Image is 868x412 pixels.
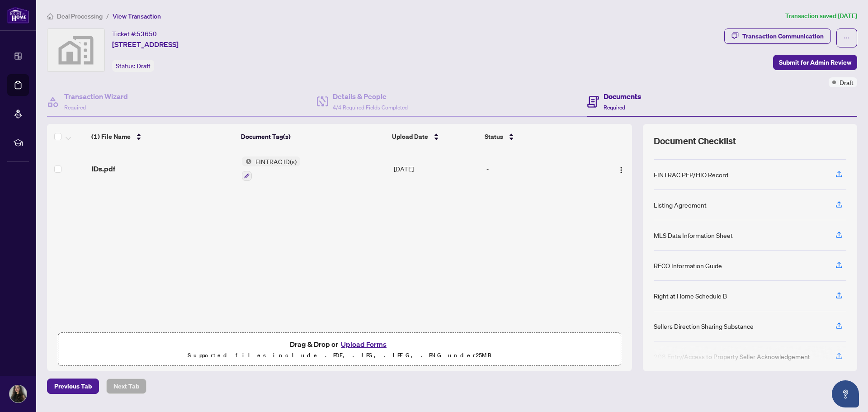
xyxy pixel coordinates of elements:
div: Transaction Communication [742,29,824,43]
span: Drag & Drop orUpload FormsSupported files include .PDF, .JPG, .JPEG, .PNG under25MB [58,333,621,366]
span: Previous Tab [54,379,92,393]
span: 53650 [137,30,157,38]
div: Status: [112,60,154,72]
button: Status IconFINTRAC ID(s) [242,156,300,181]
button: Next Tab [106,379,146,394]
div: Right at Home Schedule B [654,291,727,301]
th: (1) File Name [88,124,237,149]
td: [DATE] [390,149,483,188]
button: Open asap [832,380,859,407]
th: Status [481,124,597,149]
span: [STREET_ADDRESS] [112,39,179,50]
div: Listing Agreement [654,200,707,210]
div: Sellers Direction Sharing Substance [654,321,754,331]
span: (1) File Name [91,132,131,142]
button: Submit for Admin Review [773,55,857,70]
span: Deal Processing [57,12,103,20]
th: Document Tag(s) [237,124,388,149]
h4: Details & People [333,91,408,102]
span: Status [485,132,503,142]
span: FINTRAC ID(s) [252,156,300,166]
span: Upload Date [392,132,428,142]
th: Upload Date [388,124,481,149]
button: Previous Tab [47,379,99,394]
h4: Transaction Wizard [64,91,128,102]
span: IDs.pdf [92,163,115,174]
div: RECO Information Guide [654,260,722,270]
img: svg%3e [47,29,104,71]
div: MLS Data Information Sheet [654,230,733,240]
p: Supported files include .PDF, .JPG, .JPEG, .PNG under 25 MB [64,350,615,361]
span: 4/4 Required Fields Completed [333,104,408,111]
article: Transaction saved [DATE] [785,11,857,21]
span: View Transaction [113,12,161,20]
img: Status Icon [242,156,252,166]
span: Document Checklist [654,135,736,147]
li: / [106,11,109,21]
h4: Documents [604,91,641,102]
img: Profile Icon [9,385,27,403]
span: Required [604,104,625,111]
span: Drag & Drop or [290,338,389,350]
div: - [486,164,595,174]
span: Draft [840,77,854,87]
img: Logo [618,166,625,174]
button: Upload Forms [338,338,389,350]
img: logo [7,7,29,24]
span: Submit for Admin Review [779,55,851,70]
span: Draft [137,62,151,70]
button: Logo [614,161,628,176]
div: FINTRAC PEP/HIO Record [654,170,728,180]
button: Transaction Communication [724,28,831,44]
span: ellipsis [844,35,850,41]
span: home [47,13,53,19]
span: Required [64,104,86,111]
div: Ticket #: [112,28,157,39]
